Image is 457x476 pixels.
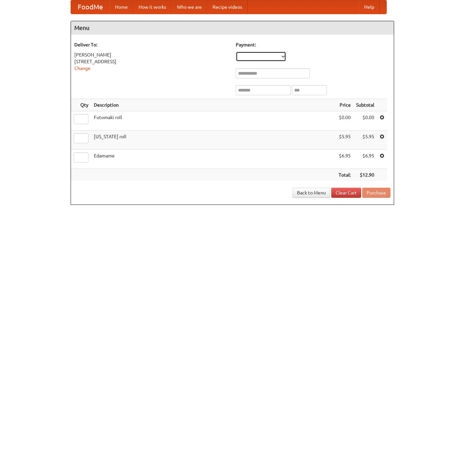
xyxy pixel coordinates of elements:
a: Change [74,66,90,71]
td: $6.95 [353,150,377,169]
td: $0.00 [336,111,353,131]
a: FoodMe [71,0,110,14]
a: Home [110,0,133,14]
a: Help [359,0,380,14]
a: Who we are [172,0,207,14]
td: Futomaki roll [91,111,336,131]
td: $6.95 [336,150,353,169]
td: $5.95 [336,131,353,150]
div: [PERSON_NAME] [74,51,229,58]
th: Qty [71,99,91,111]
h4: Menu [71,21,394,35]
th: Subtotal [353,99,377,111]
a: Clear Cart [331,188,361,198]
div: [STREET_ADDRESS] [74,58,229,65]
th: $12.90 [353,169,377,181]
td: $5.95 [353,131,377,150]
h5: Payment: [236,41,390,48]
a: Recipe videos [207,0,247,14]
a: Back to Menu [293,188,330,198]
th: Total: [336,169,353,181]
button: Purchase [362,188,390,198]
td: $0.00 [353,111,377,131]
td: Edamame [91,150,336,169]
a: How it works [133,0,172,14]
th: Description [91,99,336,111]
h5: Deliver To: [74,41,229,48]
th: Price [336,99,353,111]
td: [US_STATE] roll [91,131,336,150]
